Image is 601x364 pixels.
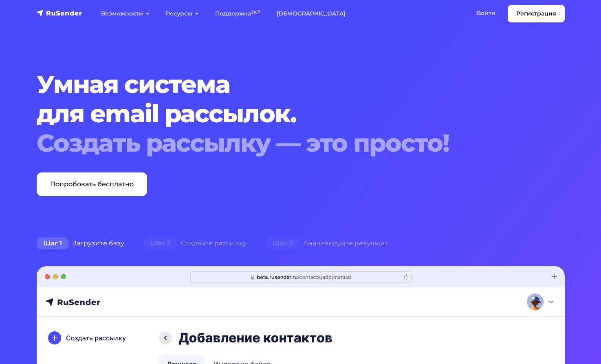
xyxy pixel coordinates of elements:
[251,9,260,15] sup: 24/7
[37,9,82,17] img: RuSender
[269,5,354,22] a: [DEMOGRAPHIC_DATA]
[37,70,520,158] h1: Умная система для email рассылок.
[266,237,299,250] span: Шаг 3
[158,5,207,22] a: Ресурсы
[134,235,256,251] div: Создайте рассылку
[93,5,158,22] a: Возможности
[469,5,504,22] a: Войти
[207,5,269,22] a: Поддержка24/7
[37,128,520,158] div: Создать рассылку — это просто!
[144,237,177,250] span: Шаг 2
[37,172,147,196] a: Попробовать бесплатно
[256,235,398,251] div: Анализируйте результат
[508,5,565,22] a: Регистрация
[27,235,134,251] div: Загрузите базу
[37,237,68,250] span: Шаг 1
